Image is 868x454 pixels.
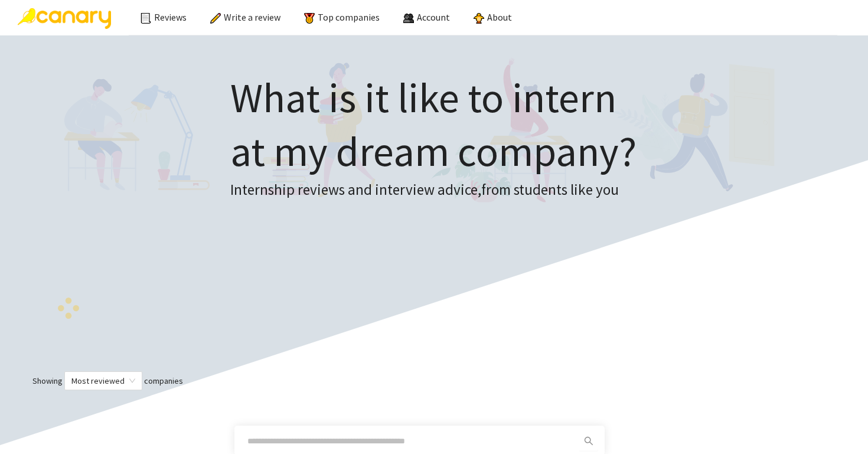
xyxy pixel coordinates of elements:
h3: Internship reviews and interview advice, from students like you [230,178,637,202]
span: at my dream company? [230,125,637,177]
h1: What is it like to intern [230,71,637,178]
button: search [579,432,598,450]
span: Most reviewed [71,372,135,390]
span: search [580,436,598,446]
img: Canary Logo [18,8,111,29]
img: people.png [403,13,414,24]
a: Write a review [210,11,280,23]
a: Reviews [141,11,187,23]
div: Showing companies [12,371,856,390]
a: About [474,11,512,23]
a: Top companies [304,11,380,23]
span: Account [417,11,450,23]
